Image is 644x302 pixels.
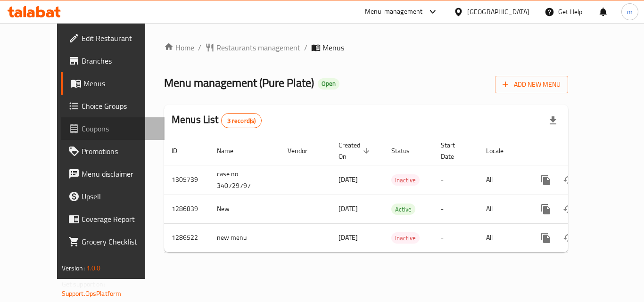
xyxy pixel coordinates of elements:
span: ID [172,145,190,156]
button: Change Status [557,169,580,191]
a: Coupons [61,117,165,140]
span: Status [391,145,422,156]
td: All [479,195,527,223]
span: Choice Groups [82,100,157,112]
span: Promotions [82,146,157,157]
a: Menu disclaimer [61,163,165,185]
span: Menus [322,42,344,53]
span: Start Date [441,139,467,162]
span: Menus [83,78,157,89]
a: Promotions [61,140,165,163]
a: Coverage Report [61,208,165,230]
span: Edit Restaurant [82,33,157,44]
li: / [304,42,307,53]
td: - [433,165,479,195]
div: Export file [542,109,564,132]
button: more [535,198,557,220]
button: Change Status [557,198,580,220]
td: case no 340729797 [209,165,280,195]
td: - [433,223,479,252]
span: Coverage Report [82,213,157,225]
span: Name [217,145,246,156]
span: Open [318,80,339,88]
td: All [479,223,527,252]
td: New [209,195,280,223]
th: Actions [527,137,633,165]
div: Inactive [391,232,420,244]
span: Get support on: [62,278,105,290]
a: Grocery Checklist [61,230,165,253]
td: 1305739 [164,165,209,195]
button: Add New Menu [495,76,568,93]
a: Home [164,42,194,53]
span: Inactive [391,175,420,186]
td: 1286522 [164,223,209,252]
button: more [535,169,557,191]
span: Menu management ( Pure Plate ) [164,72,314,93]
span: [DATE] [339,173,358,186]
span: [DATE] [339,203,358,215]
td: - [433,195,479,223]
h2: Menus List [172,113,262,128]
button: more [535,227,557,249]
span: Menu disclaimer [82,168,157,180]
a: Branches [61,49,165,72]
li: / [198,42,201,53]
td: new menu [209,223,280,252]
a: Restaurants management [205,42,300,53]
span: Version: [62,262,85,274]
a: Choice Groups [61,95,165,117]
span: [DATE] [339,231,358,244]
span: Locale [486,145,516,156]
span: Active [391,204,415,215]
a: Upsell [61,185,165,208]
table: enhanced table [164,137,633,253]
td: 1286839 [164,195,209,223]
span: Vendor [288,145,320,156]
span: Branches [82,55,157,66]
span: Inactive [391,233,420,244]
a: Support.OpsPlatform [62,287,122,300]
span: 1.0.0 [86,262,101,274]
span: Restaurants management [216,42,300,53]
a: Edit Restaurant [61,27,165,49]
span: Grocery Checklist [82,236,157,247]
nav: breadcrumb [164,42,568,53]
a: Menus [61,72,165,95]
div: Total records count [221,113,262,128]
span: Add New Menu [503,79,561,90]
span: m [627,7,633,17]
span: Created On [339,139,372,162]
div: Open [318,78,339,90]
span: 3 record(s) [222,116,262,125]
div: [GEOGRAPHIC_DATA] [467,7,529,17]
button: Change Status [557,227,580,249]
td: All [479,165,527,195]
span: Coupons [82,123,157,134]
span: Upsell [82,191,157,202]
div: Menu-management [365,6,423,17]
